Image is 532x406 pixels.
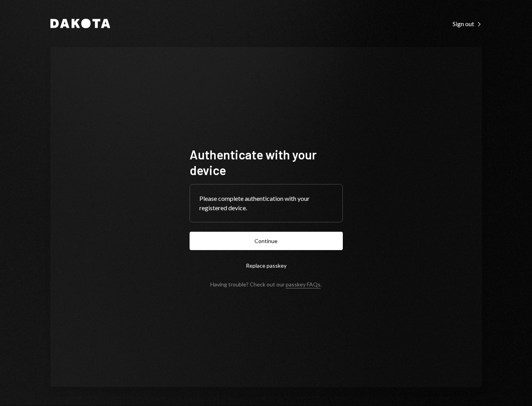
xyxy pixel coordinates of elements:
div: Please complete authentication with your registered device. [199,194,333,213]
a: passkey FAQs [286,281,321,288]
div: Having trouble? Check out our . [210,281,322,288]
button: Replace passkey [190,256,343,275]
h1: Authenticate with your device [190,147,343,178]
a: Sign out [453,19,482,28]
div: Sign out [453,20,482,28]
button: Continue [190,232,343,250]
